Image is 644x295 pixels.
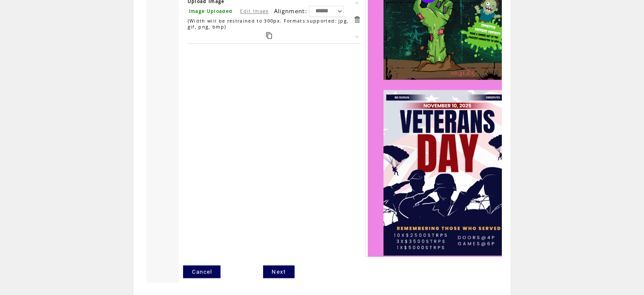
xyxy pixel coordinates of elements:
img: images [384,90,511,255]
a: Next [263,265,294,278]
a: Delete this item [353,15,361,23]
span: Image Uploaded [189,8,232,14]
span: Alignment: [274,7,307,15]
span: (Width will be restrained to 300px. Formats supported: jpg, gif, png, bmp) [187,18,349,30]
a: Cancel [183,265,220,278]
a: Duplicate this item [266,32,272,39]
a: Edit Image [240,8,269,14]
a: Move this item down [353,33,361,41]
